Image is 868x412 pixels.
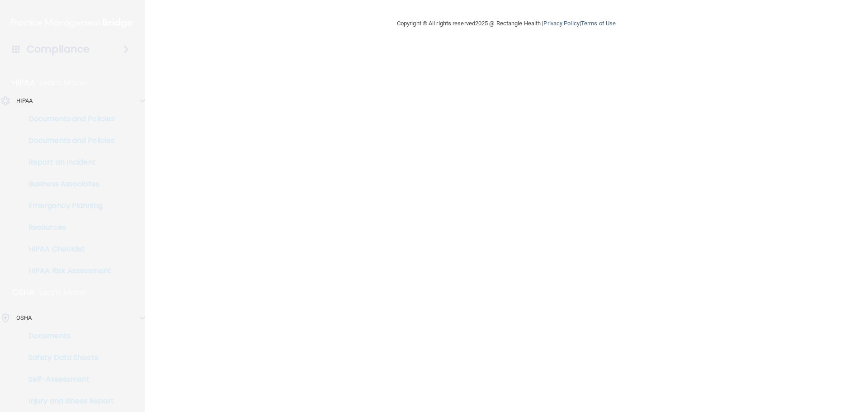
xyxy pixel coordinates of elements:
p: Emergency Planning [6,201,129,210]
p: HIPAA Checklist [6,245,129,254]
p: Documents and Policies [6,136,129,145]
a: Terms of Use [581,20,616,27]
p: Self-Assessment [6,375,129,384]
p: Learn More! [39,287,87,298]
p: Documents [6,331,129,341]
p: OSHA [16,313,32,323]
p: HIPAA [16,95,33,106]
p: Injury and Illness Report [6,397,129,406]
p: Business Associates [6,180,129,189]
a: Privacy Policy [543,20,579,27]
div: Copyright © All rights reserved 2025 @ Rectangle Health | | [341,9,671,38]
p: Report an Incident [6,158,129,167]
p: OSHA [12,287,35,298]
p: HIPAA [12,77,35,88]
p: Learn More! [40,77,88,88]
img: PMB logo [11,14,134,32]
p: Documents and Policies [6,114,129,123]
p: HIPAA Risk Assessment [6,266,129,275]
p: Resources [6,223,129,232]
h4: Compliance [27,43,90,56]
p: Safety Data Sheets [6,353,129,362]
